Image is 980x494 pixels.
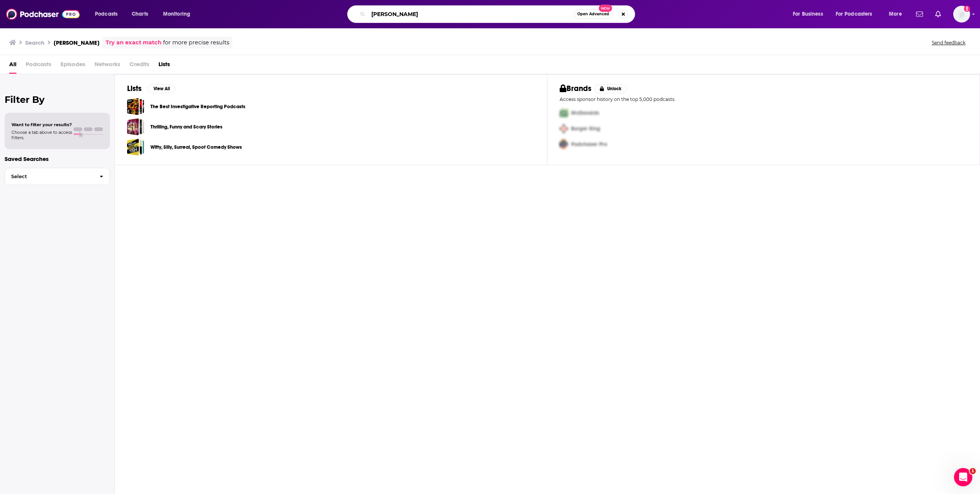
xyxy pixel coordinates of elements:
[11,130,72,140] span: Choose a tab above to access filters.
[793,9,823,19] span: For Business
[571,110,599,116] span: McDonalds
[557,105,571,121] img: First Pro Logo
[560,96,967,102] p: Access sponsor history on the top 5,000 podcasts.
[970,468,976,474] span: 1
[127,84,175,93] a: ListsView All
[577,12,609,16] span: Open Advanced
[54,39,100,46] h3: [PERSON_NAME]
[6,7,80,21] img: Podchaser - Follow, Share and Rate Podcasts
[595,84,627,93] button: Unlock
[5,174,93,179] span: Select
[127,98,144,115] a: The Best Investigative Reporting Podcasts
[150,123,222,131] a: Thrilling, Funny and Scary Stories
[574,10,612,19] button: Open AdvancedNew
[127,138,144,156] a: Witty, Silly, Surreal, Spoof Comedy Shows
[25,39,44,46] h3: Search
[560,84,591,93] h2: Brands
[158,8,200,20] button: open menu
[787,8,833,20] button: open menu
[5,155,110,162] p: Saved Searches
[831,8,884,20] button: open menu
[90,8,127,20] button: open menu
[884,8,911,20] button: open menu
[571,125,600,132] span: Burger King
[5,94,110,105] h2: Filter By
[95,9,118,19] span: Podcasts
[571,141,607,148] span: Podchaser Pro
[9,58,16,74] a: All
[557,121,571,136] img: Second Pro Logo
[964,6,970,12] svg: Email not verified
[129,58,149,74] span: Credits
[557,136,571,152] img: Third Pro Logo
[26,58,51,74] span: Podcasts
[354,5,642,23] div: Search podcasts, credits, & more...
[127,118,144,135] a: Thrilling, Funny and Scary Stories
[368,8,574,20] input: Search podcasts, credits, & more...
[163,38,229,47] span: for more precise results
[127,84,142,93] h2: Lists
[106,38,162,47] a: Try an exact match
[954,468,972,486] iframe: Intercom live chat
[95,58,120,74] span: Networks
[150,143,242,151] a: Witty, Silly, Surreal, Spoof Comedy Shows
[932,8,944,21] a: Show notifications dropdown
[953,6,970,23] img: User Profile
[913,8,926,21] a: Show notifications dropdown
[158,58,170,74] a: Lists
[132,9,148,19] span: Charts
[929,39,968,46] button: Send feedback
[889,9,902,19] span: More
[5,168,110,185] button: Select
[11,122,72,127] span: Want to filter your results?
[148,84,175,93] button: View All
[836,9,872,19] span: For Podcasters
[150,102,245,111] a: The Best Investigative Reporting Podcasts
[163,9,190,19] span: Monitoring
[953,6,970,23] span: Logged in as EllaRoseMurphy
[599,5,612,12] span: New
[127,8,153,20] a: Charts
[953,6,970,23] button: Show profile menu
[60,58,85,74] span: Episodes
